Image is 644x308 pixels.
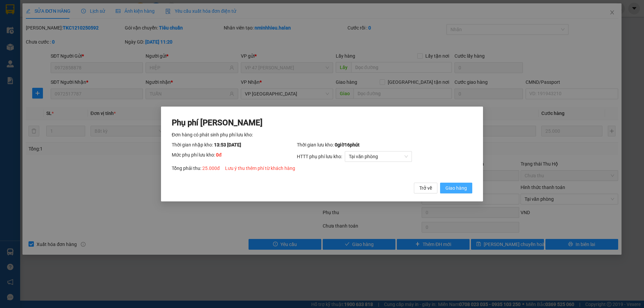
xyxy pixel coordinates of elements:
div: Thời gian nhập kho: [172,141,297,148]
div: Thời gian lưu kho: [297,141,472,148]
span: 13:53 [DATE] [214,142,241,147]
span: Tại văn phòng [349,151,408,162]
span: 0 đ [216,152,222,158]
div: Mức phụ phí lưu kho: [172,151,297,162]
span: Giao hàng [445,184,467,192]
button: Trở về [414,183,437,193]
div: HTTT phụ phí lưu kho: [297,151,472,162]
span: Phụ phí [PERSON_NAME] [172,118,263,127]
span: 0 giờ 16 phút [335,142,360,147]
div: Tổng phải thu: [172,165,472,172]
div: Đơn hàng có phát sinh phụ phí lưu kho: [172,131,472,138]
span: 25.000 đ [202,166,220,171]
span: Lưu ý thu thêm phí từ khách hàng [225,166,295,171]
span: Trở về [419,184,432,192]
button: Giao hàng [440,183,472,193]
